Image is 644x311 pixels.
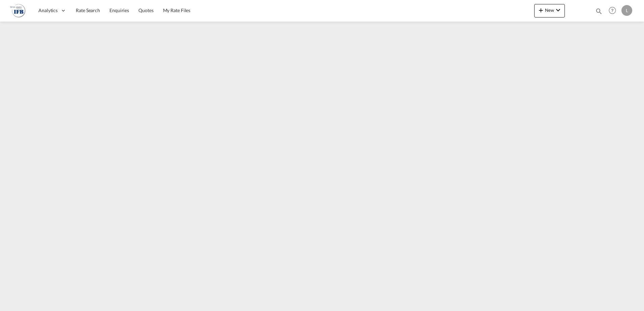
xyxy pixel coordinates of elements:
span: Enquiries [109,7,129,13]
md-icon: icon-plus 400-fg [537,6,545,14]
span: New [537,7,562,13]
md-icon: icon-chevron-down [554,6,562,14]
div: icon-magnify [595,7,603,18]
div: L [621,5,632,16]
span: Analytics [38,7,58,14]
span: My Rate Files [163,7,191,13]
button: icon-plus 400-fgNewicon-chevron-down [534,4,565,18]
md-icon: icon-magnify [595,7,603,15]
span: Help [607,5,618,16]
span: Rate Search [76,7,100,13]
img: de31bbe0256b11eebba44b54815f083d.png [10,3,25,18]
span: Quotes [138,7,153,13]
div: Help [607,5,621,17]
